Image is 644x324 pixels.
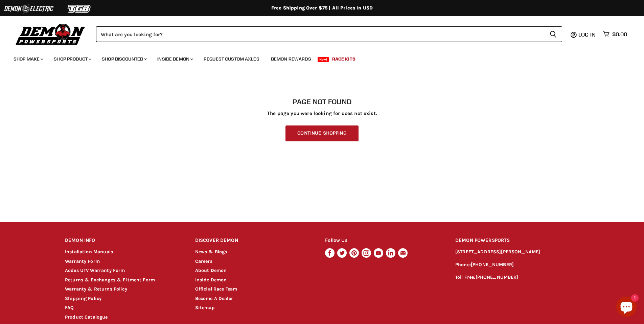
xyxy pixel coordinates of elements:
[8,52,47,66] a: Shop Make
[195,233,313,249] h2: DISCOVER DEMON
[97,52,151,66] a: Shop Discounted
[65,258,100,264] a: Warranty Form
[266,52,316,66] a: Demon Rewards
[575,31,600,38] a: Log in
[600,29,630,39] a: $0.00
[476,274,519,280] a: [PHONE_NUMBER]
[65,98,579,106] h1: Page not found
[96,26,544,42] input: Search
[195,277,227,283] a: Inside Demon
[65,268,125,273] a: Aodes UTV Warranty Form
[455,248,579,256] p: [STREET_ADDRESS][PERSON_NAME]
[195,258,212,264] a: Careers
[8,49,625,66] ul: Main menu
[578,31,596,38] span: Log in
[455,261,579,269] p: Phone:
[65,233,182,249] h2: DEMON INFO
[195,305,215,310] a: Sitemap
[455,233,579,249] h2: DEMON POWERSPORTS
[612,31,627,38] span: $0.00
[199,52,264,66] a: Request Custom Axles
[195,249,227,255] a: News & Blogs
[65,305,74,310] a: FAQ
[614,297,639,319] inbox-online-store-chat: Shopify online store chat
[3,2,54,15] img: Demon Electric Logo 2
[195,268,227,273] a: About Demon
[65,314,108,320] a: Product Catalogue
[285,125,358,141] a: Continue Shopping
[65,111,579,116] p: The page you were looking for does not exist.
[325,233,442,249] h2: Follow Us
[54,2,105,15] img: TGB Logo 2
[96,26,562,42] form: Product
[65,277,155,283] a: Returns & Exchanges & Fitment Form
[327,52,361,66] a: Race Kits
[51,5,593,11] div: Free Shipping Over $75 | All Prices In USD
[195,286,237,292] a: Official Race Team
[455,274,579,281] p: Toll Free:
[318,57,329,62] span: New!
[65,296,101,301] a: Shipping Policy
[544,26,562,42] button: Search
[471,262,514,268] a: [PHONE_NUMBER]
[152,52,197,66] a: Inside Demon
[195,296,233,301] a: Become A Dealer
[14,22,88,46] img: Demon Powersports
[65,249,113,255] a: Installation Manuals
[65,286,127,292] a: Warranty & Returns Policy
[49,52,95,66] a: Shop Product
